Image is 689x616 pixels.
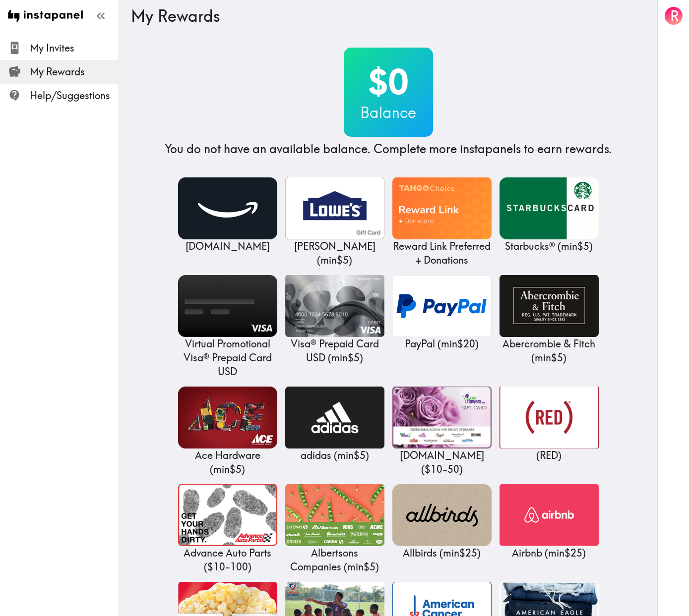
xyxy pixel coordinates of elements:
[30,89,119,103] span: Help/Suggestions
[131,6,637,25] h3: My Rewards
[392,546,492,560] p: Allbirds ( min $25 )
[500,239,599,253] p: Starbucks® ( min $5 )
[285,275,384,365] a: Visa® Prepaid Card USDVisa® Prepaid Card USD (min$5)
[178,387,277,476] a: Ace HardwareAce Hardware (min$5)
[178,484,277,546] img: Advance Auto Parts
[392,387,492,448] img: 1-800flowers.com
[500,177,599,253] a: Starbucks®Starbucks® (min$5)
[285,177,384,239] img: Lowe's
[392,484,492,546] img: Allbirds
[500,177,599,239] img: Starbucks®
[670,7,679,25] span: R
[178,448,277,476] p: Ace Hardware ( min $5 )
[500,484,599,560] a: AirbnbAirbnb (min$25)
[500,337,599,365] p: Abercrombie & Fitch ( min $5 )
[500,275,599,337] img: Abercrombie & Fitch
[500,448,599,462] p: (RED)
[178,546,277,574] p: Advance Auto Parts ( $10 - 100 )
[664,6,684,26] button: R
[178,275,277,337] img: Virtual Promotional Visa® Prepaid Card USD
[392,337,492,351] p: PayPal ( min $20 )
[178,275,277,379] a: Virtual Promotional Visa® Prepaid Card USDVirtual Promotional Visa® Prepaid Card USD
[500,387,599,448] img: (RED)
[392,484,492,560] a: AllbirdsAllbirds (min$25)
[285,337,384,365] p: Visa® Prepaid Card USD ( min $5 )
[178,387,277,448] img: Ace Hardware
[392,448,492,476] p: [DOMAIN_NAME] ( $10 - 50 )
[500,546,599,560] p: Airbnb ( min $25 )
[285,484,384,574] a: Albertsons CompaniesAlbertsons Companies (min$5)
[285,275,384,337] img: Visa® Prepaid Card USD
[285,387,384,448] img: adidas
[392,239,492,267] p: Reward Link Preferred + Donations
[392,177,492,267] a: Reward Link Preferred + DonationsReward Link Preferred + Donations
[392,177,492,239] img: Reward Link Preferred + Donations
[500,275,599,365] a: Abercrombie & FitchAbercrombie & Fitch (min$5)
[500,387,599,462] a: (RED)(RED)
[344,102,433,123] h3: Balance
[285,239,384,267] p: [PERSON_NAME] ( min $5 )
[285,448,384,462] p: adidas ( min $5 )
[30,41,119,55] span: My Invites
[178,239,277,253] p: [DOMAIN_NAME]
[285,387,384,462] a: adidasadidas (min$5)
[392,275,492,351] a: PayPalPayPal (min$20)
[285,484,384,546] img: Albertsons Companies
[392,275,492,337] img: PayPal
[344,61,433,102] h2: $0
[392,387,492,476] a: 1-800flowers.com[DOMAIN_NAME] ($10-50)
[30,65,119,79] span: My Rewards
[178,484,277,574] a: Advance Auto PartsAdvance Auto Parts ($10-100)
[178,177,277,239] img: Amazon.com
[285,177,384,267] a: Lowe's[PERSON_NAME] (min$5)
[178,337,277,379] p: Virtual Promotional Visa® Prepaid Card USD
[178,177,277,253] a: Amazon.com[DOMAIN_NAME]
[165,141,612,158] h4: You do not have an available balance. Complete more instapanels to earn rewards.
[285,546,384,574] p: Albertsons Companies ( min $5 )
[500,484,599,546] img: Airbnb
